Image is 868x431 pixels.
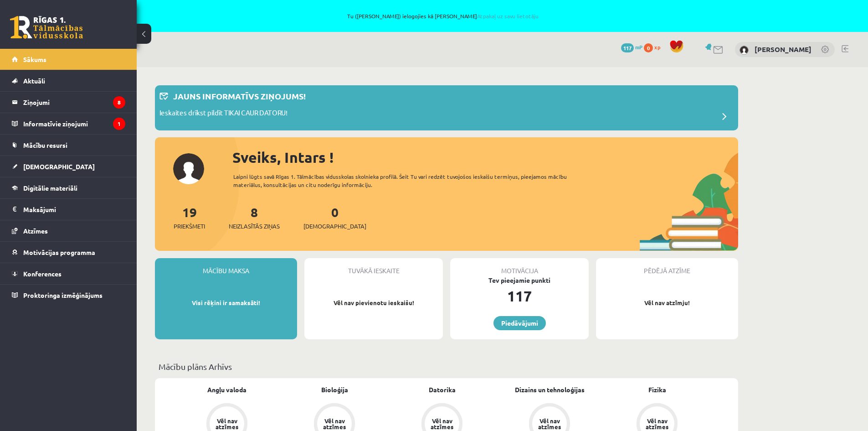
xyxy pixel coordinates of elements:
span: Neizlasītās ziņas [229,222,280,231]
div: Tev pieejamie punkti [450,275,589,285]
p: Visi rēķini ir samaksāti! [159,298,293,307]
div: Vēl nav atzīmes [322,418,347,430]
a: 0 xp [644,43,665,51]
span: Mācību resursi [23,141,67,149]
span: Proktoringa izmēģinājums [23,291,103,299]
a: Bioloģija [321,385,348,395]
p: Vēl nav atzīmju! [601,298,734,307]
span: Tu ([PERSON_NAME]) ielogojies kā [PERSON_NAME] [105,13,781,19]
a: 117 mP [621,43,642,51]
div: Vēl nav atzīmes [537,418,562,430]
a: Jauns informatīvs ziņojums! Ieskaites drīkst pildīt TIKAI CAUR DATORU! [159,90,734,126]
p: Vēl nav pievienotu ieskaišu! [309,298,438,307]
span: xp [654,43,660,51]
a: Digitālie materiāli [12,177,125,198]
a: [PERSON_NAME] [755,45,812,54]
a: [DEMOGRAPHIC_DATA] [12,156,125,177]
a: Informatīvie ziņojumi1 [12,113,125,134]
span: Digitālie materiāli [23,184,77,192]
div: Vēl nav atzīmes [644,418,670,430]
img: Intars Spriedējs [740,46,749,55]
a: Mācību resursi [12,135,125,156]
div: Tuvākā ieskaite [304,258,443,275]
span: 0 [644,43,653,52]
a: Rīgas 1. Tālmācības vidusskola [10,16,83,39]
span: Priekšmeti [174,222,205,231]
a: Fizika [648,385,666,395]
p: Ieskaites drīkst pildīt TIKAI CAUR DATORU! [159,108,288,120]
span: Atzīmes [23,227,48,235]
i: 1 [113,118,125,130]
div: Motivācija [450,258,589,275]
div: Vēl nav atzīmes [429,418,455,430]
legend: Informatīvie ziņojumi [23,113,125,134]
a: Motivācijas programma [12,242,125,263]
span: 117 [621,43,634,52]
legend: Ziņojumi [23,92,125,113]
legend: Maksājumi [23,199,125,220]
span: [DEMOGRAPHIC_DATA] [303,222,366,231]
a: Aktuāli [12,70,125,91]
p: Mācību plāns Arhīvs [159,360,734,373]
span: [DEMOGRAPHIC_DATA] [23,162,95,171]
a: Proktoringa izmēģinājums [12,285,125,306]
i: 8 [113,96,125,109]
a: 0[DEMOGRAPHIC_DATA] [303,204,366,231]
div: Laipni lūgts savā Rīgas 1. Tālmācības vidusskolas skolnieka profilā. Šeit Tu vari redzēt tuvojošo... [233,172,583,189]
div: 117 [450,285,589,307]
a: Atpakaļ uz savu lietotāju [477,12,539,20]
span: Sākums [23,55,46,63]
div: Mācību maksa [155,258,297,275]
div: Pēdējā atzīme [596,258,738,275]
a: 19Priekšmeti [174,204,205,231]
a: Ziņojumi8 [12,92,125,113]
a: Piedāvājumi [493,316,546,330]
a: Maksājumi [12,199,125,220]
a: Angļu valoda [207,385,247,395]
span: Konferences [23,270,62,278]
span: Motivācijas programma [23,248,95,256]
div: Sveiks, Intars ! [232,146,738,168]
a: 8Neizlasītās ziņas [229,204,280,231]
a: Dizains un tehnoloģijas [515,385,585,395]
a: Datorika [429,385,456,395]
a: Konferences [12,263,125,284]
a: Sākums [12,49,125,70]
span: mP [635,43,642,51]
a: Atzīmes [12,220,125,241]
p: Jauns informatīvs ziņojums! [173,90,306,102]
div: Vēl nav atzīmes [214,418,240,430]
span: Aktuāli [23,77,45,85]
